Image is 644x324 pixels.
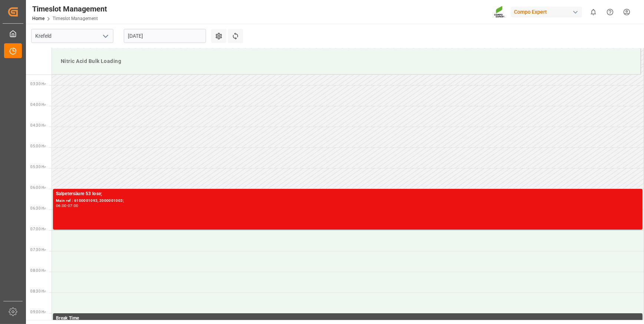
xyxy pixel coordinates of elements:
span: 09:00 Hr [30,310,46,314]
div: 07:00 [68,204,79,207]
span: 05:00 Hr [30,144,46,148]
span: 04:00 Hr [30,103,46,107]
span: 08:00 Hr [30,268,46,273]
button: Help Center [602,4,618,20]
div: Nitric Acid Bulk Loading [58,54,635,68]
div: Salpetersäure 53 lose; [56,190,640,198]
span: 07:30 Hr [30,248,46,252]
a: Home [32,16,44,21]
div: Main ref : 6100001093, 2000001003; [56,198,640,204]
span: 08:30 Hr [30,289,46,293]
span: 05:30 Hr [30,165,46,169]
span: 04:30 Hr [30,123,46,127]
div: Break Time [56,315,640,322]
button: show 0 new notifications [585,4,602,20]
div: Compo Expert [511,7,582,17]
img: Screenshot%202023-09-29%20at%2010.02.21.png_1712312052.png [494,6,506,19]
span: 06:00 Hr [30,186,46,190]
input: Type to search/select [31,29,113,43]
button: Compo Expert [511,5,585,19]
input: DD.MM.YYYY [124,29,206,43]
div: Timeslot Management [32,3,107,14]
span: 03:30 Hr [30,82,46,86]
div: 06:00 [56,204,67,207]
div: - [67,204,68,207]
span: 07:00 Hr [30,227,46,231]
button: open menu [100,30,111,42]
span: 06:30 Hr [30,206,46,210]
